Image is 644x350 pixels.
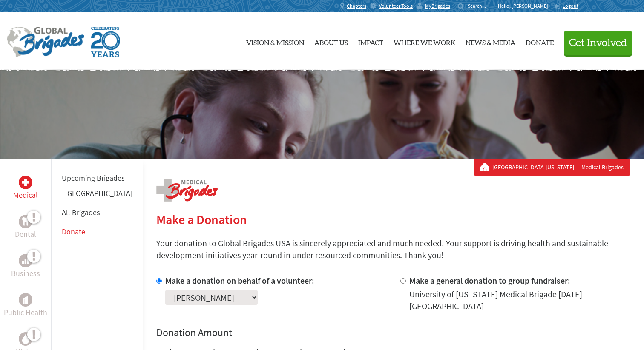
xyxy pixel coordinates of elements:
a: BusinessBusiness [11,254,40,279]
div: Medical Brigades [480,163,624,171]
div: Public Health [19,293,32,307]
li: Guatemala [62,188,132,203]
label: Make a donation on behalf of a volunteer: [165,275,314,286]
h4: Donation Amount [156,326,630,339]
a: Impact [358,19,383,63]
p: Hello, [PERSON_NAME]! [498,3,554,9]
img: Dental [22,217,29,225]
p: Medical [13,189,38,201]
img: Global Brigades Logo [7,27,84,57]
p: Dental [15,228,36,240]
img: Medical [22,179,29,186]
span: Volunteer Tools [379,3,413,9]
li: Upcoming Brigades [62,169,132,188]
span: Chapters [347,3,366,9]
button: Get Involved [564,31,632,55]
span: Logout [563,3,578,9]
div: University of [US_STATE] Medical Brigade [DATE] [GEOGRAPHIC_DATA] [409,288,631,312]
img: Public Health [22,296,29,304]
a: MedicalMedical [13,176,38,201]
img: Global Brigades Celebrating 20 Years [91,27,120,57]
input: Search... [468,3,492,9]
span: Get Involved [569,38,627,48]
a: Vision & Mission [246,19,304,63]
a: About Us [314,19,348,63]
img: Business [22,257,29,264]
a: Donate [62,227,85,236]
h2: Make a Donation [156,212,630,227]
label: Make a general donation to group fundraiser: [409,275,570,286]
p: Your donation to Global Brigades USA is sincerely appreciated and much needed! Your support is dr... [156,237,630,261]
img: Water [22,334,29,344]
a: DentalDental [15,215,36,240]
span: MyBrigades [425,3,450,9]
a: Upcoming Brigades [62,173,125,183]
div: Business [19,254,32,267]
img: logo-medical.png [156,179,218,202]
a: All Brigades [62,208,100,217]
div: Water [19,332,32,346]
p: Business [11,267,40,279]
div: Dental [19,215,32,228]
a: Public HealthPublic Health [4,293,47,319]
a: [GEOGRAPHIC_DATA][US_STATE] [492,163,578,171]
p: Public Health [4,307,47,319]
a: Logout [554,3,578,9]
a: Donate [526,19,554,63]
li: All Brigades [62,203,132,222]
li: Donate [62,222,132,241]
div: Medical [19,176,32,189]
a: News & Media [466,19,515,63]
a: [GEOGRAPHIC_DATA] [65,188,132,198]
a: Where We Work [394,19,455,63]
